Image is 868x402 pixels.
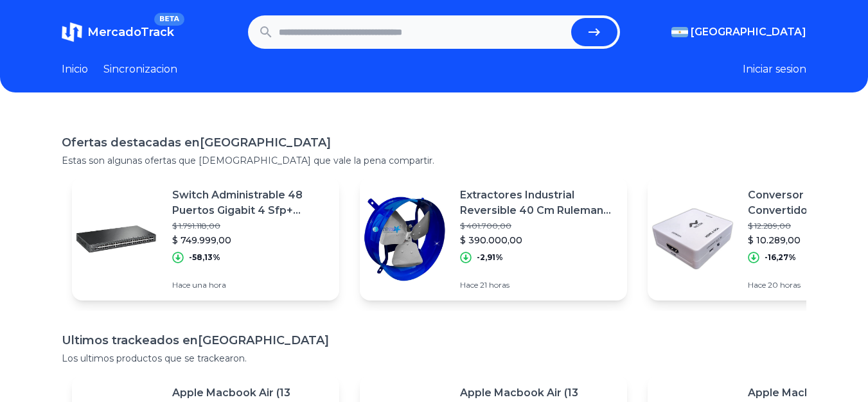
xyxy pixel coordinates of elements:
a: MercadoTrackBETA [62,22,174,42]
p: Los ultimos productos que se trackearon. [62,352,806,365]
button: [GEOGRAPHIC_DATA] [671,24,806,40]
p: Hace 21 horas [460,280,617,290]
p: Extractores Industrial Reversible 40 Cm Ruleman Envio Gratis [460,188,617,218]
p: -2,91% [477,252,503,263]
span: [GEOGRAPHIC_DATA] [691,24,806,40]
a: Sincronizacion [103,62,177,77]
a: Inicio [62,62,88,77]
img: MercadoTrack [62,22,82,42]
img: Argentina [671,27,688,37]
p: $ 401.700,00 [460,221,617,231]
img: Featured image [72,194,162,284]
span: MercadoTrack [87,25,174,39]
img: Featured image [648,194,738,284]
p: Switch Administrable 48 Puertos Gigabit 4 Sfp+ Omada Tp-link [172,188,329,218]
p: $ 390.000,00 [460,234,617,247]
p: Estas son algunas ofertas que [DEMOGRAPHIC_DATA] que vale la pena compartir. [62,154,806,167]
button: Iniciar sesion [743,62,806,77]
h1: Ultimos trackeados en [GEOGRAPHIC_DATA] [62,331,806,349]
a: Featured imageExtractores Industrial Reversible 40 Cm Ruleman Envio Gratis$ 401.700,00$ 390.000,0... [360,177,627,301]
p: -16,27% [765,252,796,263]
p: -58,13% [189,252,220,263]
p: $ 749.999,00 [172,234,329,247]
img: Featured image [360,194,450,284]
p: $ 1.791.118,00 [172,221,329,231]
a: Featured imageSwitch Administrable 48 Puertos Gigabit 4 Sfp+ Omada Tp-link$ 1.791.118,00$ 749.999... [72,177,339,301]
h1: Ofertas destacadas en [GEOGRAPHIC_DATA] [62,134,806,152]
span: BETA [154,13,184,26]
p: Hace una hora [172,280,329,290]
